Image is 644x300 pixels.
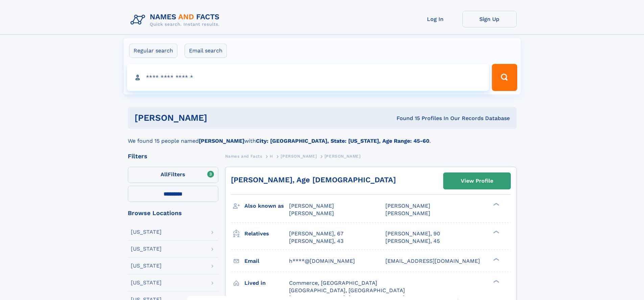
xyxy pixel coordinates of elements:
[128,210,218,216] div: Browse Locations
[289,287,405,294] span: [GEOGRAPHIC_DATA], [GEOGRAPHIC_DATA]
[462,11,517,27] a: Sign Up
[270,154,273,159] span: H
[185,44,227,58] label: Email search
[270,152,273,160] a: H
[385,203,430,209] span: [PERSON_NAME]
[244,255,289,267] h3: Email
[289,203,334,209] span: [PERSON_NAME]
[385,210,430,216] span: [PERSON_NAME]
[385,237,440,245] a: [PERSON_NAME], 45
[244,277,289,289] h3: Lived in
[128,153,218,159] div: Filters
[231,176,396,184] a: [PERSON_NAME], Age [DEMOGRAPHIC_DATA]
[492,230,500,234] div: ❯
[492,64,517,91] button: Search Button
[129,44,177,58] label: Regular search
[256,138,429,144] b: City: [GEOGRAPHIC_DATA], State: [US_STATE], Age Range: 45-60
[302,115,510,122] div: Found 15 Profiles In Our Records Database
[244,200,289,212] h3: Also known as
[444,173,510,189] a: View Profile
[281,152,317,160] a: [PERSON_NAME]
[289,210,334,216] span: [PERSON_NAME]
[131,280,162,285] div: [US_STATE]
[244,228,289,239] h3: Relatives
[131,246,162,252] div: [US_STATE]
[199,138,244,144] b: [PERSON_NAME]
[127,64,489,91] input: search input
[289,237,343,245] a: [PERSON_NAME], 43
[128,129,517,145] div: We found 15 people named with .
[128,11,225,29] img: Logo Names and Facts
[492,279,500,283] div: ❯
[492,257,500,261] div: ❯
[289,230,343,237] a: [PERSON_NAME], 67
[492,202,500,207] div: ❯
[161,171,168,178] span: All
[131,263,162,269] div: [US_STATE]
[385,230,440,237] a: [PERSON_NAME], 90
[128,167,218,183] label: Filters
[131,229,162,235] div: [US_STATE]
[461,173,493,189] div: View Profile
[225,152,262,160] a: Names and Facts
[385,258,480,264] span: [EMAIL_ADDRESS][DOMAIN_NAME]
[325,154,361,159] span: [PERSON_NAME]
[408,11,462,27] a: Log In
[135,114,302,122] h1: [PERSON_NAME]
[281,154,317,159] span: [PERSON_NAME]
[289,280,377,286] span: Commerce, [GEOGRAPHIC_DATA]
